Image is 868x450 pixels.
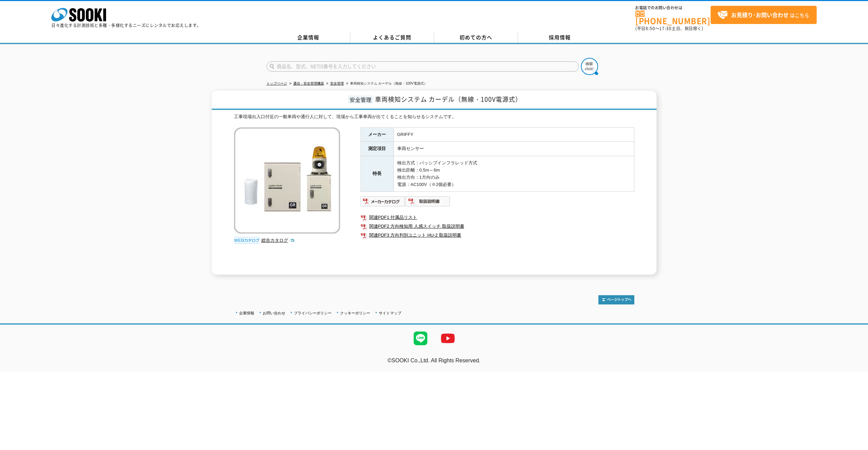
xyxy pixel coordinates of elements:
th: 特長 [361,156,393,192]
a: [PHONE_NUMBER] [635,11,711,25]
a: プライバシーポリシー [294,311,332,315]
strong: お見積り･お問い合わせ [731,11,789,19]
td: 車両センサー [393,142,634,156]
span: 17:30 [659,25,672,32]
li: 車両検知システム カーデル（無線・100V電源式） [345,80,427,87]
a: 採用情報 [518,33,602,43]
a: お問い合わせ [263,311,285,315]
img: webカタログ [234,237,260,244]
td: GRIFFY [393,127,634,142]
p: 日々進化する計測技術と多種・多様化するニーズにレンタルでお応えします。 [51,23,201,27]
a: 関連PDF3 方向判別ユニット HU-2 取扱説明書 [361,231,634,240]
span: (平日 ～ 土日、祝日除く) [635,25,703,32]
a: 初めての方へ [434,33,518,43]
img: トップページへ [598,295,634,304]
input: 商品名、型式、NETIS番号を入力してください [267,61,579,72]
span: 8:50 [646,25,655,32]
a: クッキーポリシー [340,311,370,315]
span: お電話でのお問い合わせは [635,6,711,10]
a: お見積り･お問い合わせはこちら [711,6,817,24]
img: 車両検知システム カーデル（無線・100V電源式） [234,127,340,234]
a: 通信・安全管理機器 [293,82,324,85]
span: 初めての方へ [459,34,492,41]
span: はこちら [717,10,809,20]
a: サイトマップ [379,311,401,315]
th: メーカー [361,127,393,142]
img: メーカーカタログ [361,196,405,207]
a: トップページ [267,82,287,85]
a: 関連PDF2 方向検知用 人感スイッチ 取扱説明書 [361,222,634,231]
a: メーカーカタログ [361,201,405,206]
span: 安全管理 [348,96,373,103]
a: 取扱説明書 [405,201,450,206]
span: 車両検知システム カーデル（無線・100V電源式） [375,95,522,104]
a: 安全管理 [330,82,344,85]
a: 総合カタログ [261,238,295,243]
a: 企業情報 [239,311,254,315]
img: YouTube [434,325,462,352]
a: 関連PDF1 付属品リスト [361,213,634,222]
a: よくあるご質問 [350,33,434,43]
td: 検出方式：パッシブインフラレッド方式 検出距離：0.5m～6m 検出方向：1方向のみ 電源：AC100V（※2個必要） [393,156,634,192]
a: テストMail [842,365,868,371]
div: 工事現場出入口付近の一般車両や通行人に対して、現場から工事車両が出てくることを知らせるシステムです。 [234,113,634,121]
img: LINE [407,325,434,352]
img: 取扱説明書 [405,196,450,207]
img: btn_search.png [581,58,598,75]
th: 測定項目 [361,142,393,156]
a: 企業情報 [267,33,350,43]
